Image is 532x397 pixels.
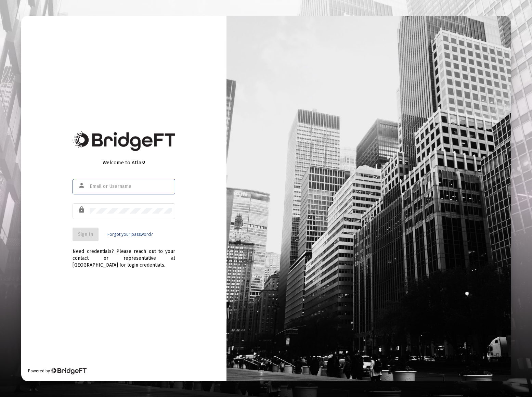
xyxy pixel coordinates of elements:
div: Powered by [28,368,87,374]
img: Bridge Financial Technology Logo [73,131,175,151]
a: Forgot your password? [107,231,153,238]
mat-icon: lock [78,206,86,214]
div: Need credentials? Please reach out to your contact or representative at [GEOGRAPHIC_DATA] for log... [73,241,175,269]
div: Welcome to Atlas! [73,159,175,166]
button: Sign In [73,228,99,241]
img: Bridge Financial Technology Logo [51,368,87,374]
span: Sign In [78,231,93,237]
input: Email or Username [90,184,172,189]
mat-icon: person [78,181,86,190]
